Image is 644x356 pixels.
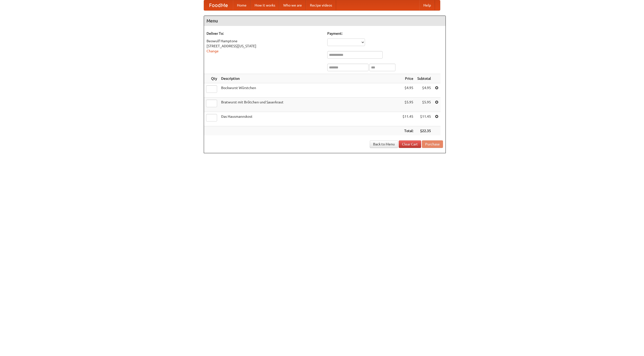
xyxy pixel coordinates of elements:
[400,126,415,136] th: Total:
[370,140,398,148] a: Back to Menu
[415,126,433,136] th: $22.35
[399,140,421,148] a: Clear Cart
[415,83,433,98] td: $4.95
[207,31,322,36] h5: Deliver To:
[415,98,433,112] td: $5.95
[306,0,336,10] a: Recipe videos
[327,31,443,36] h5: Payment:
[400,83,415,98] td: $4.95
[219,112,400,126] td: Das Hausmannskost
[207,38,322,44] div: Beowulf Hamptone
[415,112,433,126] td: $11.45
[400,98,415,112] td: $5.95
[251,0,279,10] a: How it works
[400,112,415,126] td: $11.45
[207,49,219,53] a: Change
[204,74,219,83] th: Qty
[400,74,415,83] th: Price
[219,83,400,98] td: Bockwurst Würstchen
[415,74,433,83] th: Subtotal
[279,0,306,10] a: Who we are
[422,140,443,148] button: Purchase
[204,0,233,10] a: FoodMe
[207,44,322,49] div: [STREET_ADDRESS][US_STATE]
[219,74,400,83] th: Description
[204,16,446,26] h4: Menu
[419,0,435,10] a: Help
[219,98,400,112] td: Bratwurst mit Brötchen und Sauerkraut
[233,0,251,10] a: Home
